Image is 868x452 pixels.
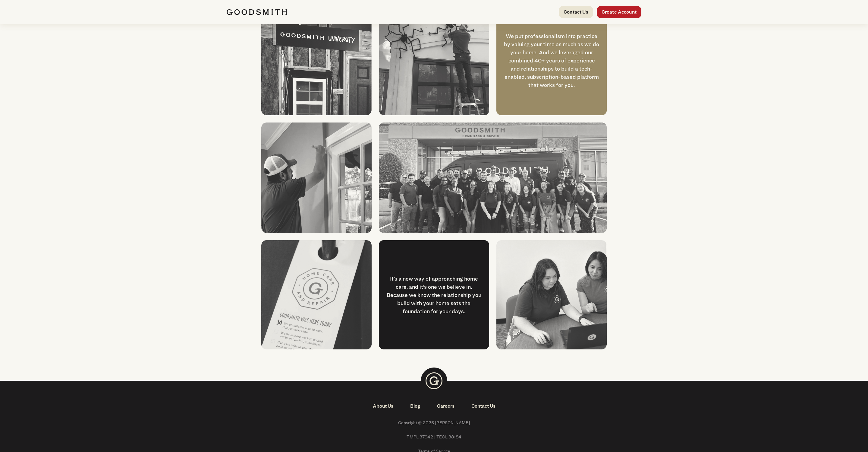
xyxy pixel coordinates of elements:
[421,368,447,394] img: Goodsmith Logo
[504,32,599,89] div: We put professionalism into practice by valuing your time as much as we do your home. And we leve...
[402,403,429,410] a: Blog
[429,403,463,410] a: Careers
[227,9,287,15] img: Goodsmith
[364,403,402,410] a: About Us
[559,6,593,18] a: Contact Us
[463,403,504,410] a: Contact Us
[227,419,641,426] span: Copyright © 2025 [PERSON_NAME]
[227,434,641,441] span: TMPL 37942 | TECL 38184
[386,275,482,315] div: It’s a new way of approaching home care, and it’s one we believe in. Because we know the relation...
[597,6,641,18] a: Create Account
